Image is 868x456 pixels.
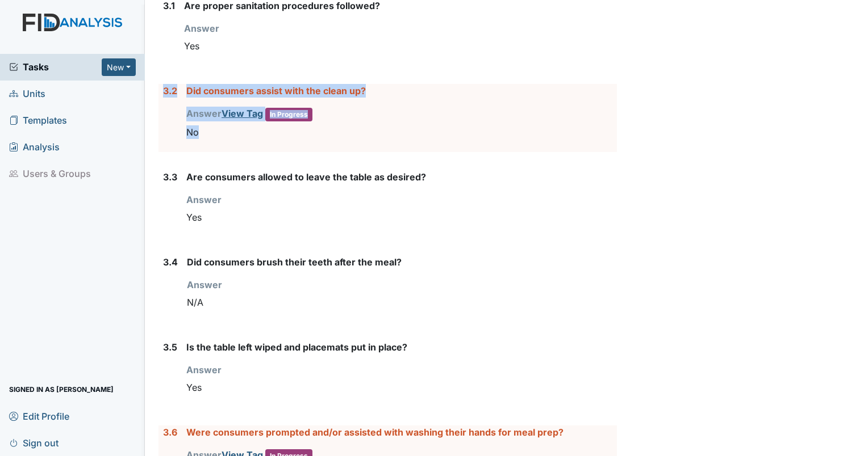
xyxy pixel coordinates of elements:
strong: Answer [187,279,222,290]
label: Did consumers assist with the clean up? [186,84,366,98]
strong: Answer [184,23,219,34]
div: N/A [187,292,617,313]
label: 3.2 [163,84,177,98]
label: 3.5 [163,340,177,354]
label: Were consumers prompted and/or assisted with washing their hands for meal prep? [186,425,564,439]
label: Is the table left wiped and placemats put in place? [186,340,407,354]
span: Signed in as [PERSON_NAME] [9,381,114,398]
div: No [186,121,617,143]
a: View Tag [222,108,263,119]
label: 3.4 [163,255,178,269]
span: Sign out [9,434,59,451]
strong: Answer [186,194,222,205]
div: Yes [184,35,617,57]
span: Templates [9,112,67,129]
span: Units [9,85,45,103]
label: 3.3 [163,170,177,184]
span: Analysis [9,138,60,156]
strong: Answer [186,108,312,119]
label: Did consumers brush their teeth after the meal? [187,255,402,269]
div: Yes [186,377,617,398]
a: Tasks [9,60,102,74]
span: In Progress [265,108,312,121]
button: New [102,58,136,76]
label: Are consumers allowed to leave the table as desired? [186,170,426,184]
span: Edit Profile [9,407,69,425]
label: 3.6 [163,425,177,439]
div: Yes [186,206,617,228]
strong: Answer [186,364,222,375]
